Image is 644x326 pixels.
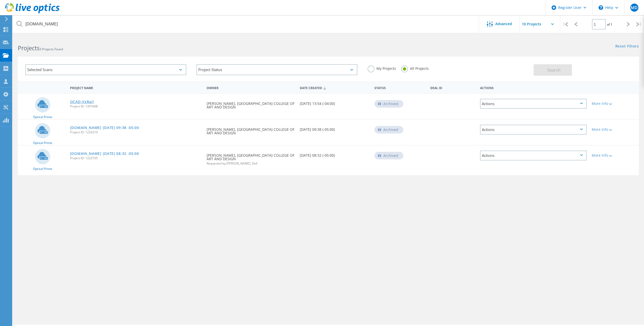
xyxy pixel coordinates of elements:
[25,64,186,75] div: Selected Scans
[372,83,428,92] div: Status
[401,66,429,70] label: All Projects
[495,22,512,26] span: Advanced
[297,120,372,136] div: [DATE] 09:38 (-05:00)
[634,15,644,33] div: |
[477,83,589,92] div: Actions
[204,83,297,92] div: Owner
[374,100,403,108] div: Archived
[70,131,202,134] span: Project ID: 1233210
[480,125,587,135] div: Actions
[204,94,297,114] div: [PERSON_NAME], [GEOGRAPHIC_DATA] COLLEGE OF ART AND DESIGN
[33,141,52,144] span: Optical Prime
[204,145,297,170] div: [PERSON_NAME], [GEOGRAPHIC_DATA] COLLEGE OF ART AND DESIGN
[33,116,52,119] span: Optical Prime
[560,15,571,33] div: |
[70,152,139,155] a: [DOMAIN_NAME] [DATE] 08:32 -05:00
[297,83,372,92] div: Date Created
[70,105,202,108] span: Project ID: 1391668
[480,99,587,109] div: Actions
[547,67,560,73] span: Search
[70,157,202,160] span: Project ID: 1222735
[70,126,139,129] a: [DOMAIN_NAME] [DATE] 09:38 -05:00
[18,44,40,52] b: Projects
[592,102,636,105] div: More Info
[196,64,357,75] div: Project Status
[297,94,372,110] div: [DATE] 13:54 (-04:00)
[33,167,52,170] span: Optical Prime
[480,151,587,160] div: Actions
[428,83,477,92] div: Deal Id
[68,83,204,92] div: Project Name
[70,100,94,104] a: OCAD-VxRail
[207,162,295,165] span: Requested by [PERSON_NAME], Dell
[592,128,636,131] div: More Info
[5,11,60,14] a: Live Optics Dashboard
[374,126,403,134] div: Archived
[297,145,372,162] div: [DATE] 08:32 (-05:00)
[534,64,572,76] button: Search
[204,120,297,140] div: [PERSON_NAME], [GEOGRAPHIC_DATA] COLLEGE OF ART AND DESIGN
[374,152,403,159] div: Archived
[592,154,636,157] div: More Info
[368,66,396,70] label: My Projects
[599,5,603,10] svg: \n
[13,15,479,33] input: Search projects by name, owner, ID, company, etc
[615,44,639,49] a: Reset Filters
[631,6,638,10] span: MD
[40,47,63,51] span: 3 Projects Found
[607,22,612,27] span: of 1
